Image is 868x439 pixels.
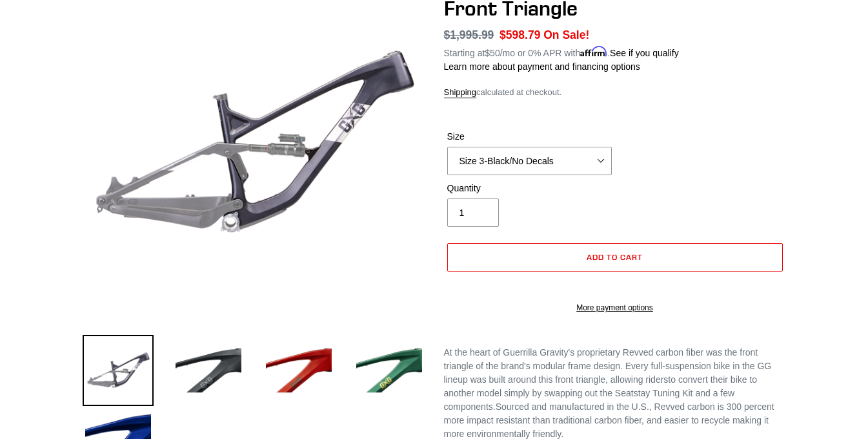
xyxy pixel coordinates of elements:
[447,130,612,144] label: Size
[587,252,643,262] span: Add to cart
[447,302,783,314] a: More payment options
[263,335,334,406] img: Load image into Gallery viewer, Guerrilla Gravity Revved Modular Front Triangle
[610,48,679,58] a: See if you qualify - Learn more about Affirm Financing (opens in modal)
[543,27,589,43] span: On Sale!
[444,61,640,72] a: Learn more about payment and financing options
[500,28,540,41] span: $598.79
[173,335,244,406] img: Load image into Gallery viewer, Guerrilla Gravity Revved Modular Front Triangle
[447,182,612,195] label: Quantity
[444,374,758,412] span: to convert their bike to another model simply by swapping out the Seatstay Tuning Kit and a few c...
[444,87,477,98] a: Shipping
[444,28,494,41] s: $1,995.99
[444,43,679,60] p: Starting at /mo or 0% APR with .
[485,48,500,58] span: $50
[444,86,786,99] div: calculated at checkout.
[444,347,772,385] span: At the heart of Guerrilla Gravity's proprietary Revved carbon fiber was the front triangle of the...
[447,243,783,272] button: Add to cart
[83,335,154,406] img: Load image into Gallery viewer, Guerrilla Gravity Revved Modular Front Triangle
[580,46,607,57] span: Affirm
[354,335,425,406] img: Load image into Gallery viewer, Guerrilla Gravity Revved Modular Front Triangle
